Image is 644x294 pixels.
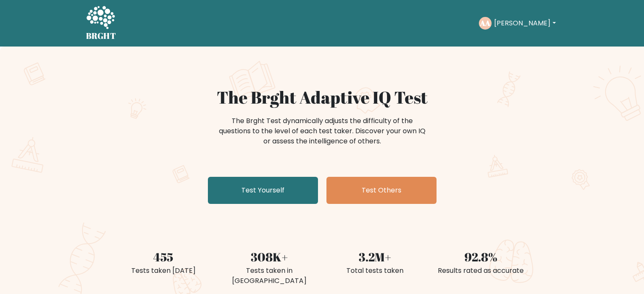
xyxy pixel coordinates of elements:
div: 455 [116,248,211,266]
h5: BRGHT [86,31,116,41]
div: The Brght Test dynamically adjusts the difficulty of the questions to the level of each test take... [216,116,428,146]
div: Results rated as accurate [433,266,529,276]
div: Total tests taken [327,266,423,276]
a: Test Others [326,177,437,204]
div: 3.2M+ [327,248,423,266]
button: [PERSON_NAME] [492,18,558,29]
div: Tests taken [DATE] [116,266,211,276]
div: 92.8% [433,248,529,266]
a: Test Yourself [208,177,318,204]
h1: The Brght Adaptive IQ Test [116,87,529,107]
div: 308K+ [221,248,317,266]
div: Tests taken in [GEOGRAPHIC_DATA] [221,266,317,286]
a: BRGHT [86,3,116,43]
text: AA [480,18,490,28]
